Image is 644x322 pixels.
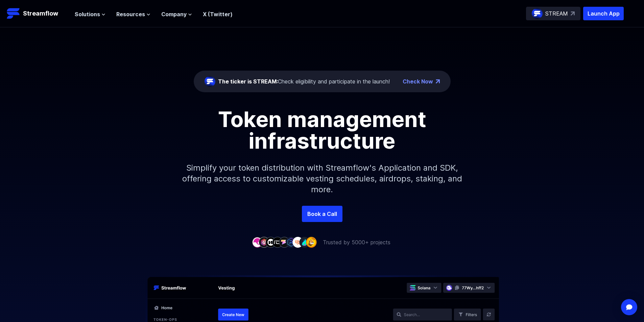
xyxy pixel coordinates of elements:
img: top-right-arrow.svg [571,11,575,16]
button: Launch App [583,7,624,20]
img: company-2 [259,237,269,247]
img: streamflow-logo-circle.png [205,76,215,87]
button: Resources [116,10,150,18]
p: STREAM [545,9,568,18]
p: Simplify your token distribution with Streamflow's Application and SDK, offering access to custom... [177,152,468,206]
img: company-8 [299,237,310,247]
a: Check Now [403,77,433,85]
img: company-6 [286,237,296,247]
img: company-3 [265,237,276,247]
img: company-5 [279,237,290,247]
a: STREAM [526,7,580,20]
img: company-9 [306,237,317,247]
a: Book a Call [302,206,342,222]
span: Company [161,10,187,18]
span: Solutions [75,10,100,18]
img: company-1 [252,237,263,247]
p: Streamflow [23,9,58,18]
span: The ticker is STREAM: [218,78,278,85]
div: Check eligibility and participate in the launch! [218,77,390,85]
button: Solutions [75,10,105,18]
div: Open Intercom Messenger [621,299,637,315]
img: top-right-arrow.png [436,79,440,83]
img: company-4 [272,237,283,247]
a: Streamflow [7,7,68,20]
h1: Token management infrastructure [170,108,474,152]
a: X (Twitter) [203,11,233,18]
img: streamflow-logo-circle.png [532,8,543,19]
p: Trusted by 5000+ projects [323,238,390,246]
button: Company [161,10,192,18]
img: company-7 [292,237,303,247]
span: Resources [116,10,145,18]
img: Streamflow Logo [7,7,20,20]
